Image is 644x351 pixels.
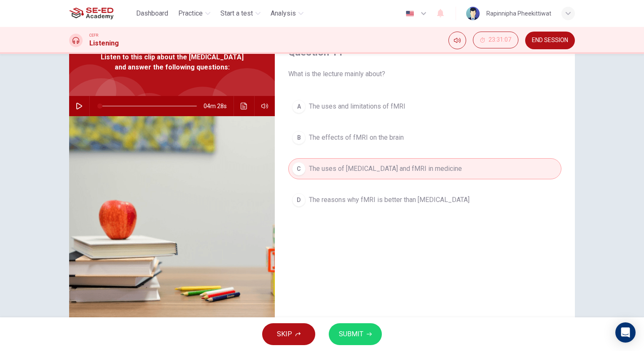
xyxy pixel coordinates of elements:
[69,5,133,22] a: SE-ED Academy logo
[405,11,415,17] img: en
[615,322,636,343] div: Open Intercom Messenger
[267,6,307,21] button: Analysis
[473,32,518,48] button: 23:31:07
[217,6,264,21] button: Start a test
[329,323,382,345] button: SUBMIT
[292,193,306,207] div: D
[89,38,119,48] h1: Listening
[262,323,315,345] button: SKIP
[237,96,251,116] button: Click to see the audio transcription
[309,101,405,112] span: The uses and limitations of fMRI
[277,328,292,340] span: SKIP
[448,32,466,49] div: Mute
[136,8,168,19] span: Dashboard
[89,32,98,38] span: CEFR
[288,158,561,179] button: CThe uses of [MEDICAL_DATA] and fMRI in medicine
[466,7,480,20] img: Profile picture
[69,116,275,321] img: Listen to this clip about the Functional Magnetic Resonance Imaging and answer the following ques...
[133,6,172,21] button: Dashboard
[178,8,203,19] span: Practice
[97,52,247,72] span: Listen to this clip about the [MEDICAL_DATA] and answer the following questions:
[220,8,253,19] span: Start a test
[204,96,233,116] span: 04m 28s
[339,328,363,340] span: SUBMIT
[292,131,306,144] div: B
[292,100,306,113] div: A
[473,32,518,49] div: Hide
[292,162,306,175] div: C
[288,69,561,79] span: What is the lecture mainly about?
[175,6,214,21] button: Practice
[486,8,551,19] div: Rapinnipha Pheekittiwat
[488,37,511,43] span: 23:31:07
[532,37,568,44] span: END SESSION
[288,127,561,148] button: BThe effects of fMRI on the brain
[288,189,561,210] button: DThe reasons why fMRI is better than [MEDICAL_DATA]
[69,5,113,22] img: SE-ED Academy logo
[525,32,575,49] button: END SESSION
[288,96,561,117] button: AThe uses and limitations of fMRI
[309,195,470,205] span: The reasons why fMRI is better than [MEDICAL_DATA]
[271,8,296,19] span: Analysis
[309,164,462,174] span: The uses of [MEDICAL_DATA] and fMRI in medicine
[309,133,404,143] span: The effects of fMRI on the brain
